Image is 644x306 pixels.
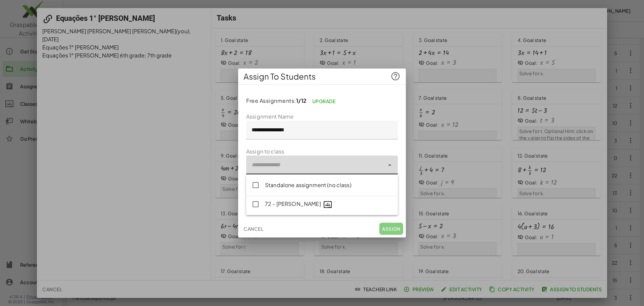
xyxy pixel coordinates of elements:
button: Cancel [241,223,266,235]
a: Upgrade [307,95,341,107]
label: Assessment Mode [258,180,306,196]
span: Assign To Students [244,71,316,82]
span: Upgrade [312,98,336,104]
span: 1/12 [296,97,307,104]
p: Free Assignments: [246,95,398,107]
label: Assign to class [246,147,284,156]
span: Cancel [244,226,263,232]
label: Assignment Name [246,113,293,121]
